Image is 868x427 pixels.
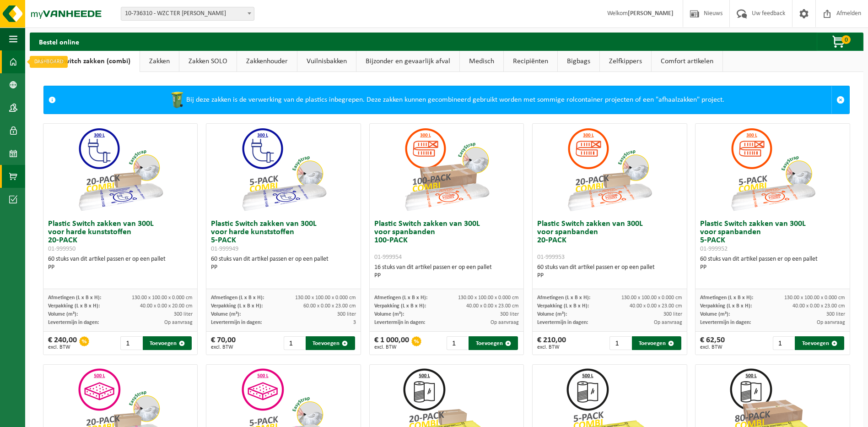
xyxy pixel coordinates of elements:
span: 40.00 x 0.00 x 23.00 cm [793,303,845,309]
span: 130.00 x 100.00 x 0.000 cm [784,295,845,301]
span: Levertermijn in dagen: [700,320,751,325]
div: 60 stuks van dit artikel passen er op een pallet [211,255,356,272]
div: 60 stuks van dit artikel passen er op een pallet [700,255,845,272]
div: 16 stuks van dit artikel passen er op een pallet [374,263,519,280]
span: 130.00 x 100.00 x 0.000 cm [295,295,356,301]
h3: Plastic Switch zakken van 300L voor spanbanden 100-PACK [374,220,519,261]
span: Levertermijn in dagen: [211,320,262,325]
span: 300 liter [500,312,519,317]
button: Toevoegen [143,336,192,350]
div: Bij deze zakken is de verwerking van de plastics inbegrepen. Deze zakken kunnen gecombineerd gebr... [60,86,831,114]
span: Afmetingen (L x B x H): [374,295,427,301]
button: Toevoegen [306,336,355,350]
button: Toevoegen [795,336,844,350]
input: 1 [120,336,142,350]
button: Toevoegen [469,336,518,350]
div: 60 stuks van dit artikel passen er op een pallet [537,263,682,280]
strong: [PERSON_NAME] [628,10,674,17]
span: 01-999953 [537,254,565,261]
a: Bijzonder en gevaarlijk afval [356,51,459,72]
span: Afmetingen (L x B x H): [48,295,101,301]
span: 300 liter [663,312,682,317]
span: Afmetingen (L x B x H): [700,295,753,301]
span: 01-999950 [48,246,75,252]
span: Levertermijn in dagen: [537,320,588,325]
span: Verpakking (L x B x H): [700,303,752,309]
a: Medisch [460,51,503,72]
a: Plastic Switch zakken (combi) [30,51,140,72]
span: Volume (m³): [700,312,730,317]
div: € 240,00 [48,336,77,350]
a: Zakkenhouder [237,51,297,72]
h3: Plastic Switch zakken van 300L voor harde kunststoffen 20-PACK [48,220,193,253]
span: excl. BTW [537,345,566,350]
span: 40.00 x 0.00 x 23.00 cm [630,303,682,309]
a: Recipiënten [504,51,557,72]
span: Levertermijn in dagen: [374,320,425,325]
span: 01-999952 [700,246,728,252]
a: Comfort artikelen [652,51,722,72]
a: Zakken [140,51,179,72]
span: Afmetingen (L x B x H): [211,295,264,301]
span: excl. BTW [700,345,725,350]
span: Volume (m³): [537,312,567,317]
span: Volume (m³): [48,312,78,317]
div: € 210,00 [537,336,566,350]
div: PP [700,263,845,272]
span: 40.00 x 0.00 x 20.00 cm [140,303,193,309]
span: Op aanvraag [654,320,682,325]
a: Vuilnisbakken [297,51,356,72]
div: PP [211,263,356,272]
img: WB-0240-HPE-GN-50.png [168,91,186,109]
span: Volume (m³): [211,312,241,317]
input: 1 [284,336,305,350]
input: 1 [609,336,631,350]
span: 130.00 x 100.00 x 0.000 cm [458,295,519,301]
img: 01-999952 [727,124,819,215]
span: excl. BTW [374,345,409,350]
span: 300 liter [337,312,356,317]
span: 01-999949 [211,246,238,252]
span: Volume (m³): [374,312,404,317]
span: 10-736310 - WZC TER MELLE HEULE - HEULE [121,7,254,21]
span: Op aanvraag [491,320,519,325]
span: Verpakking (L x B x H): [374,303,426,309]
h3: Plastic Switch zakken van 300L voor spanbanden 5-PACK [700,220,845,253]
span: 10-736310 - WZC TER MELLE HEULE - HEULE [121,7,254,20]
h3: Plastic Switch zakken van 300L voor spanbanden 20-PACK [537,220,682,261]
span: Verpakking (L x B x H): [48,303,100,309]
span: 300 liter [826,312,845,317]
img: 01-999953 [564,124,655,215]
h3: Plastic Switch zakken van 300L voor harde kunststoffen 5-PACK [211,220,356,253]
div: PP [537,272,682,280]
span: 3 [353,320,356,325]
button: Toevoegen [632,336,681,350]
span: Op aanvraag [164,320,193,325]
span: 40.00 x 0.00 x 23.00 cm [466,303,519,309]
span: Verpakking (L x B x H): [537,303,589,309]
span: Levertermijn in dagen: [48,320,99,325]
a: Zelfkippers [600,51,651,72]
span: 60.00 x 0.00 x 23.00 cm [303,303,356,309]
span: 130.00 x 100.00 x 0.000 cm [132,295,193,301]
span: Op aanvraag [817,320,845,325]
a: Sluit melding [831,86,849,114]
span: 0 [841,35,851,44]
a: Zakken SOLO [179,51,237,72]
span: 01-999954 [374,254,402,261]
div: € 1 000,00 [374,336,409,350]
img: 01-999950 [75,124,166,215]
input: 1 [773,336,794,350]
div: € 70,00 [211,336,236,350]
a: Bigbags [558,51,599,72]
div: PP [374,272,519,280]
div: € 62,50 [700,336,725,350]
input: 1 [447,336,468,350]
img: 01-999954 [401,124,492,215]
button: 0 [817,33,863,51]
span: Verpakking (L x B x H): [211,303,263,309]
div: PP [48,263,193,272]
img: 01-999949 [238,124,329,215]
h2: Bestel online [30,33,88,50]
span: 130.00 x 100.00 x 0.000 cm [621,295,682,301]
